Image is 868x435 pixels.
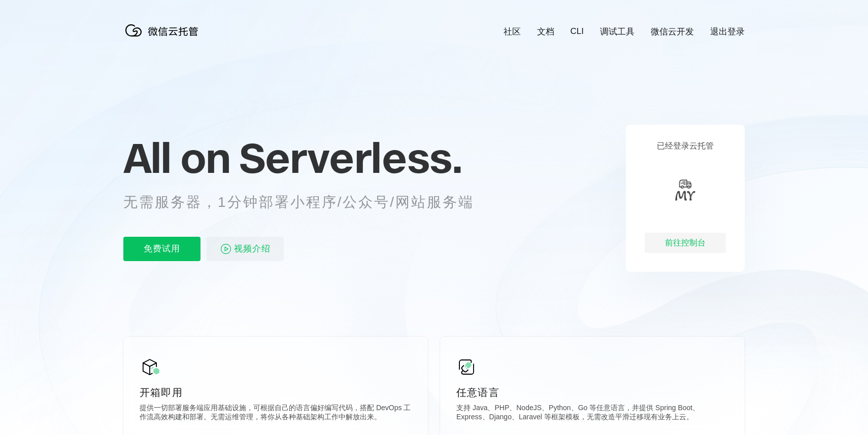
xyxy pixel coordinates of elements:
a: 调试工具 [600,26,635,38]
a: CLI [571,26,584,37]
div: 前往控制台 [645,233,726,253]
span: 视频介绍 [234,237,271,261]
p: 任意语言 [456,385,728,400]
img: 微信云托管 [123,20,205,41]
img: video_play.svg [220,243,232,255]
a: 微信云开发 [651,26,694,38]
a: 社区 [504,26,521,38]
p: 开箱即用 [140,385,412,400]
p: 支持 Java、PHP、NodeJS、Python、Go 等任意语言，并提供 Spring Boot、Express、Django、Laravel 等框架模板，无需改造平滑迁移现有业务上云。 [456,404,728,424]
p: 提供一切部署服务端应用基础设施，可根据自己的语言偏好编写代码，搭配 DevOps 工作流高效构建和部署。无需运维管理，将你从各种基础架构工作中解放出来。 [140,404,412,424]
a: 文档 [537,26,554,38]
span: Serverless. [239,132,462,183]
span: All on [123,132,229,183]
a: 微信云托管 [123,33,205,42]
p: 已经登录云托管 [657,141,714,152]
a: 退出登录 [710,26,745,38]
p: 无需服务器，1分钟部署小程序/公众号/网站服务端 [123,192,493,212]
p: 免费试用 [123,237,201,261]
